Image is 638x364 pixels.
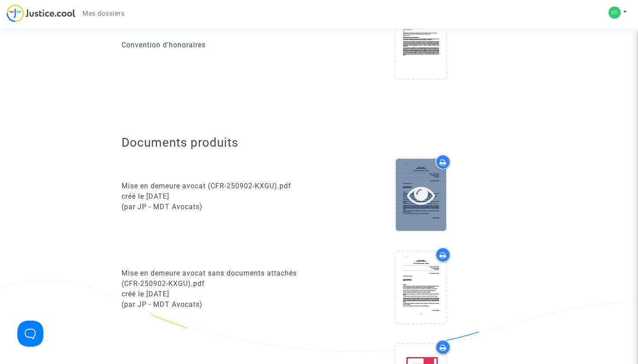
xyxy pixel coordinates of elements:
iframe: Help Scout Beacon - Open [17,321,43,347]
a: Mes dossiers [76,7,132,20]
div: (par JP - MDT Avocats) [122,202,313,212]
span: Mes dossiers [82,10,125,17]
div: Mise en demeure avocat (CFR-250902-KXGU).pdf [122,181,313,191]
div: créé le [DATE] [122,191,313,202]
div: Mise en demeure avocat sans documents attachés (CFR-250902-KXGU).pdf [122,268,313,289]
div: créé le [DATE] [122,289,313,299]
div: Convention d'honoraires [122,40,313,50]
img: 864747be96bc1036b08db1d8462fa561 [608,7,621,19]
img: jc-logo.svg [7,4,76,22]
h2: Documents produits [122,135,517,150]
div: (par JP - MDT Avocats) [122,299,313,310]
